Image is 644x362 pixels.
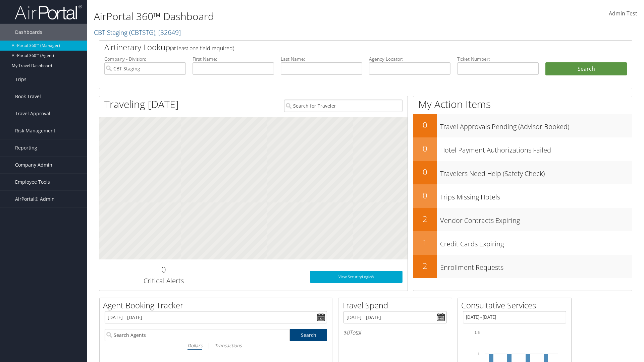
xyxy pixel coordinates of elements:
h3: Enrollment Requests [440,259,632,272]
a: Admin Test [609,3,637,24]
h2: 0 [104,264,223,275]
a: CBT Staging [94,28,181,37]
span: (at least one field required) [170,45,234,52]
h1: Traveling [DATE] [104,97,179,111]
label: Ticket Number: [457,56,539,62]
a: 0Hotel Payment Authorizations Failed [413,137,632,161]
h3: Travelers Need Help (Safety Check) [440,166,632,178]
h2: Consultative Services [461,300,571,311]
span: $0 [343,329,350,336]
h2: 1 [413,237,437,248]
label: First Name: [193,56,274,62]
a: 0Travel Approvals Pending (Advisor Booked) [413,114,632,137]
h2: 2 [413,213,437,225]
h1: AirPortal 360™ Dashboard [94,9,456,23]
h6: Total [343,329,447,336]
a: 2Enrollment Requests [413,255,632,278]
a: 0Trips Missing Hotels [413,184,632,208]
span: Admin Test [609,10,637,17]
label: Company - Division: [104,56,186,62]
a: 1Credit Cards Expiring [413,231,632,255]
h2: Airtinerary Lookup [104,42,583,53]
label: Last Name: [281,56,362,62]
h2: 0 [413,166,437,178]
h3: Hotel Payment Authorizations Failed [440,142,632,155]
span: ( CBTSTG ) [129,28,155,37]
span: Risk Management [15,122,55,139]
a: View SecurityLogic® [310,271,402,283]
h3: Trips Missing Hotels [440,189,632,202]
button: Search [545,62,627,76]
h2: 2 [413,260,437,271]
tspan: 1.5 [475,330,480,335]
span: Book Travel [15,88,41,105]
label: Agency Locator: [369,56,450,62]
i: Transactions [215,342,241,349]
h2: Agent Booking Tracker [103,300,332,311]
a: 2Vendor Contracts Expiring [413,208,632,231]
tspan: 1 [478,352,480,356]
span: Dashboards [15,24,42,41]
h2: 0 [413,119,437,131]
h2: 0 [413,190,437,201]
h2: Travel Spend [342,300,452,311]
span: Reporting [15,139,37,156]
h3: Critical Alerts [104,276,223,286]
span: Trips [15,71,26,88]
span: , [ 32649 ] [155,28,181,37]
span: AirPortal® Admin [15,191,55,207]
h3: Vendor Contracts Expiring [440,213,632,225]
input: Search for Traveler [284,100,402,112]
h3: Travel Approvals Pending (Advisor Booked) [440,119,632,131]
div: | [105,341,327,350]
h1: My Action Items [413,97,632,111]
h2: 0 [413,143,437,154]
span: Company Admin [15,157,52,173]
span: Travel Approval [15,105,50,122]
a: Search [290,329,327,341]
input: Search Agents [105,329,290,341]
i: Dollars [187,342,202,349]
h3: Credit Cards Expiring [440,236,632,249]
a: 0Travelers Need Help (Safety Check) [413,161,632,184]
span: Employee Tools [15,174,50,190]
img: airportal-logo.png [15,4,82,20]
